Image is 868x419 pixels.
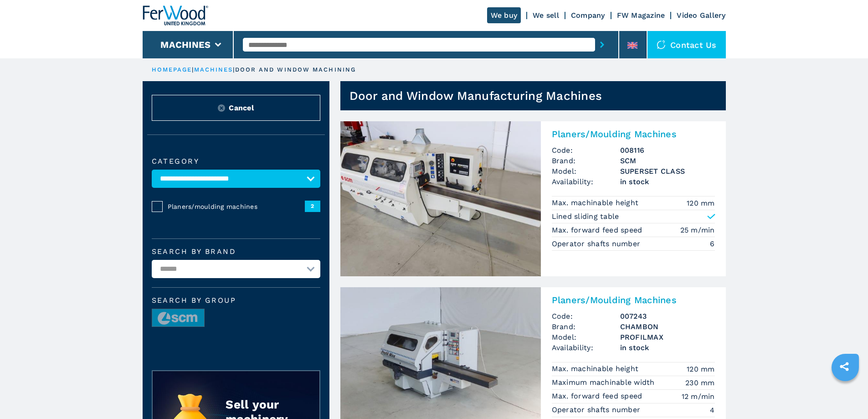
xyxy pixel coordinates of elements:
span: Model: [552,166,620,176]
a: sharethis [833,355,856,378]
button: submit-button [595,34,609,55]
span: | [192,66,194,73]
span: Availability: [552,342,620,353]
h1: Door and Window Manufacturing Machines [349,88,602,103]
img: Contact us [657,40,666,49]
a: Company [571,11,605,20]
em: 12 m/min [682,391,715,402]
span: Search by group [152,297,320,304]
span: 2 [305,201,320,212]
span: Planers/moulding machines [168,202,305,211]
em: 120 mm [687,198,715,208]
span: Model: [552,332,620,342]
em: 6 [710,238,714,249]
h2: Planers/Moulding Machines [552,129,715,140]
h3: CHAMBON [620,321,715,332]
div: Contact us [647,31,726,58]
span: Availability: [552,176,620,187]
button: ResetCancel [152,95,320,121]
h3: PROFILMAX [620,332,715,342]
a: Planers/Moulding Machines SCM SUPERSET CLASSPlaners/Moulding MachinesCode:008116Brand:SCMModel:SU... [340,121,726,276]
h3: 008116 [620,145,715,155]
em: 230 mm [685,378,715,388]
a: We buy [487,7,521,23]
em: 25 m/min [680,225,715,235]
span: in stock [620,342,715,353]
p: Maximum machinable width [552,378,657,388]
span: | [233,66,235,73]
p: door and window machining [235,66,356,74]
img: Planers/Moulding Machines SCM SUPERSET CLASS [340,121,541,276]
h3: 007243 [620,311,715,321]
h2: Planers/Moulding Machines [552,295,715,305]
p: Max. forward feed speed [552,391,645,401]
p: Operator shafts number [552,239,643,249]
a: FW Magazine [617,11,665,20]
p: Max. forward feed speed [552,225,645,235]
a: Video Gallery [677,11,725,20]
a: machines [194,66,233,73]
p: Max. machinable height [552,198,641,208]
img: Reset [218,104,225,112]
em: 4 [710,405,714,415]
p: Operator shafts number [552,405,643,415]
span: Cancel [229,103,254,113]
label: Search by brand [152,248,320,255]
span: Brand: [552,321,620,332]
img: image [152,309,204,327]
span: Brand: [552,155,620,166]
span: Code: [552,311,620,321]
h3: SCM [620,155,715,166]
a: HOMEPAGE [152,66,192,73]
a: We sell [533,11,559,20]
img: Ferwood [143,5,208,26]
em: 120 mm [687,364,715,374]
h3: SUPERSET CLASS [620,166,715,176]
iframe: Chat [829,378,861,412]
span: in stock [620,176,715,187]
label: Category [152,158,320,165]
span: Code: [552,145,620,155]
p: Lined sliding table [552,212,619,222]
button: Machines [160,39,211,50]
p: Max. machinable height [552,364,641,374]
